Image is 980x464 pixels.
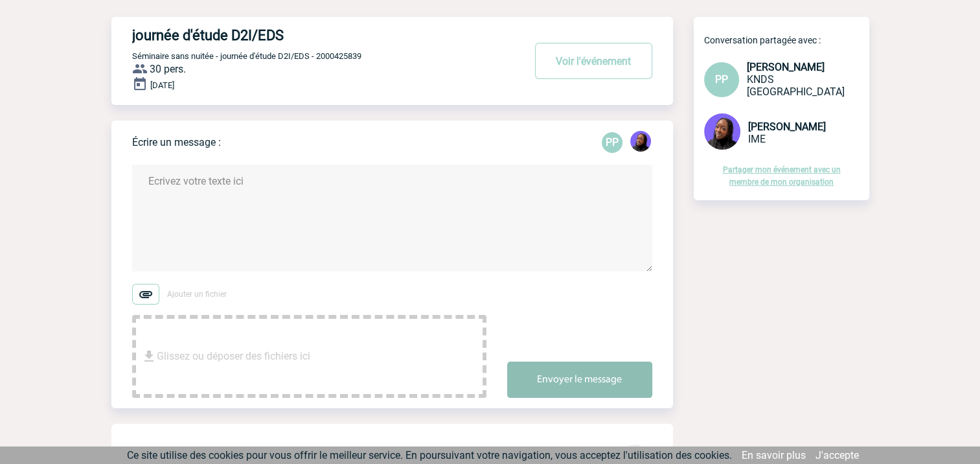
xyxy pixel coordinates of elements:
span: [PERSON_NAME] [748,121,826,133]
img: 131349-0.png [704,113,740,150]
a: En savoir plus [742,449,806,461]
button: Voir l'événement [535,43,652,79]
p: Conversation partagée avec : [704,35,869,45]
p: Écrire un message : [132,136,221,148]
button: Envoyer le message [507,362,652,398]
span: Ajouter un fichier [167,290,227,299]
span: IME [748,133,766,145]
p: PP [602,132,622,153]
span: KNDS [GEOGRAPHIC_DATA] [747,73,845,98]
span: [PERSON_NAME] [747,61,825,73]
a: Partager mon événement avec un membre de mon organisation [723,165,841,187]
div: Patricia PETIT [602,132,622,153]
span: Ce site utilise des cookies pour vous offrir le meilleur service. En poursuivant votre navigation... [127,449,732,461]
span: 30 pers. [150,63,186,75]
img: file_download.svg [141,349,157,364]
a: J'accepte [815,449,859,461]
h4: journée d'étude D2I/EDS [132,27,485,43]
span: [DATE] [150,80,174,90]
div: Tabaski THIAM [630,131,651,154]
img: 131349-0.png [630,131,651,152]
span: PP [715,73,728,86]
span: Séminaire sans nuitée - journée d'étude D2I/EDS - 2000425839 [132,51,361,61]
span: Glissez ou déposer des fichiers ici [157,324,310,389]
